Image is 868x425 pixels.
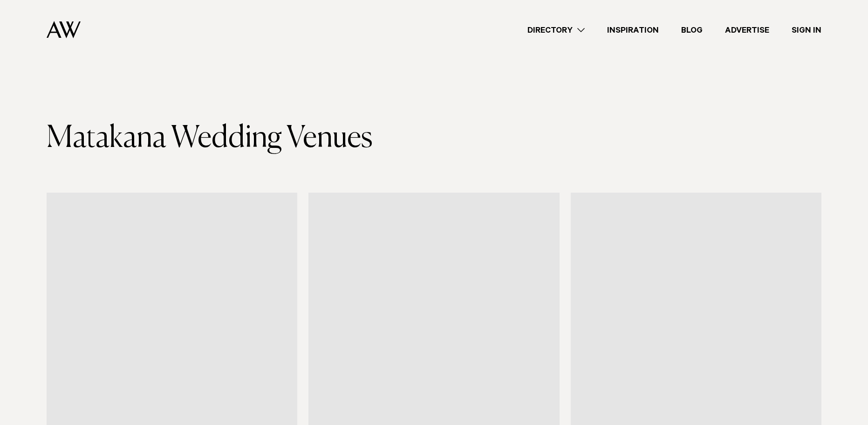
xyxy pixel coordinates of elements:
[596,24,670,36] a: Inspiration
[714,24,780,36] a: Advertise
[780,24,833,36] a: Sign In
[670,24,714,36] a: Blog
[47,122,434,155] h1: Matakana Wedding Venues
[516,24,596,36] a: Directory
[47,21,81,38] img: Auckland Weddings Logo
